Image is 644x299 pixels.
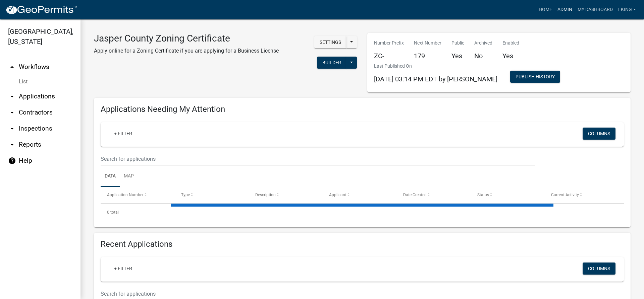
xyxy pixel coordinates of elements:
h5: Yes [502,52,519,60]
input: Search for applications [101,152,535,166]
button: Columns [583,263,615,275]
button: Settings [314,36,346,48]
datatable-header-cell: Description [249,187,323,203]
div: 0 total [101,204,624,221]
a: LKING [615,3,639,16]
a: Admin [555,3,575,16]
datatable-header-cell: Type [175,187,249,203]
span: Status [477,193,489,197]
datatable-header-cell: Applicant [323,187,397,203]
h5: Yes [451,52,464,60]
datatable-header-cell: Application Number [101,187,175,203]
button: Columns [583,128,615,140]
i: arrow_drop_down [8,92,16,100]
p: Last Published On [374,63,497,70]
i: arrow_drop_down [8,125,16,133]
span: Description [255,193,276,197]
wm-modal-confirm: Workflow Publish History [510,75,560,80]
i: arrow_drop_up [8,63,16,71]
a: Home [536,3,555,16]
span: Type [181,193,190,197]
i: arrow_drop_down [8,108,16,117]
span: Current Activity [551,193,579,197]
span: Application Number [107,193,144,197]
h5: No [474,52,492,60]
button: Builder [317,57,346,69]
h4: Applications Needing My Attention [101,104,624,114]
span: Date Created [403,193,427,197]
span: Applicant [329,193,346,197]
button: Publish History [510,71,560,83]
p: Public [451,40,464,47]
p: Archived [474,40,492,47]
a: + Filter [109,263,138,275]
h5: 179 [414,52,441,60]
h3: Jasper County Zoning Certificate [94,33,279,44]
span: [DATE] 03:14 PM EDT by [PERSON_NAME] [374,75,497,83]
h5: ZC- [374,52,404,60]
p: Enabled [502,40,519,47]
h4: Recent Applications [101,239,624,249]
a: + Filter [109,128,138,140]
i: help [8,157,16,165]
p: Number Prefix [374,40,404,47]
datatable-header-cell: Status [471,187,545,203]
a: Data [101,166,120,187]
i: arrow_drop_down [8,141,16,149]
p: Apply online for a Zoning Certificate if you are applying for a Business License [94,47,279,55]
datatable-header-cell: Date Created [397,187,471,203]
datatable-header-cell: Current Activity [545,187,619,203]
p: Next Number [414,40,441,47]
a: Map [120,166,138,187]
a: My Dashboard [575,3,615,16]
